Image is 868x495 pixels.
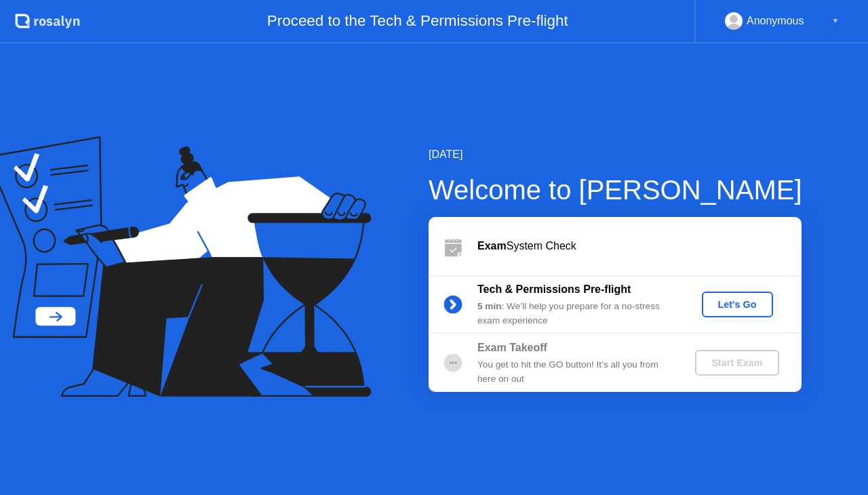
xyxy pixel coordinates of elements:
[832,12,839,30] div: ▼
[477,358,673,386] div: You get to hit the GO button! It’s all you from here on out
[429,170,802,210] div: Welcome to [PERSON_NAME]
[702,292,773,317] button: Let's Go
[747,12,804,30] div: Anonymous
[477,238,802,254] div: System Check
[477,240,507,252] b: Exam
[477,301,502,311] b: 5 min
[695,350,778,376] button: Start Exam
[429,146,802,163] div: [DATE]
[477,342,547,353] b: Exam Takeoff
[477,283,631,295] b: Tech & Permissions Pre-flight
[701,357,773,368] div: Start Exam
[477,300,673,328] div: : We’ll help you prepare for a no-stress exam experience
[707,299,768,310] div: Let's Go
